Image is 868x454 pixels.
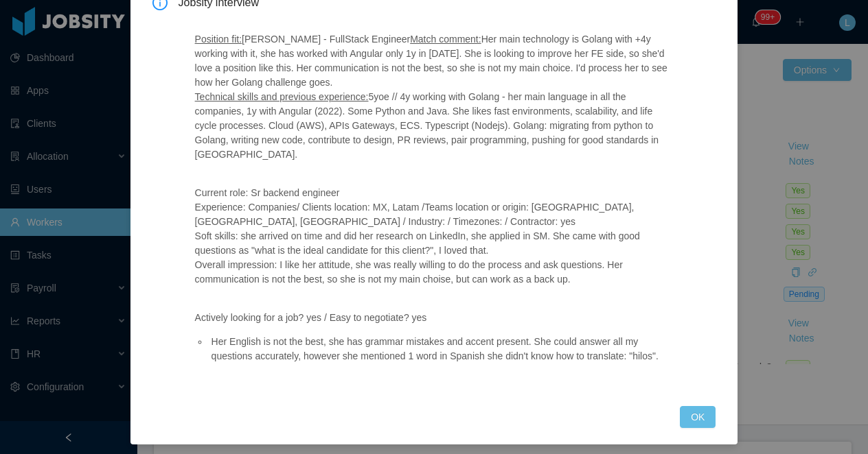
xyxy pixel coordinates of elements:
[195,186,677,287] p: Current role: Sr backend engineer Experience: Companies/ Clients location: MX, Latam /Teams locat...
[195,34,242,45] ins: Position fit:
[680,406,716,428] button: OK
[195,311,677,325] p: Actively looking for a job? yes / Easy to negotiate? yes
[410,34,481,45] ins: Match comment:
[209,335,677,363] li: Her English is not the best, she has grammar mistakes and accent present. She could answer all my...
[195,32,677,162] p: [PERSON_NAME] - FullStack Engineer Her main technology is Golang with +4y working with it, she ha...
[195,91,369,102] ins: Technical skills and previous experience:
